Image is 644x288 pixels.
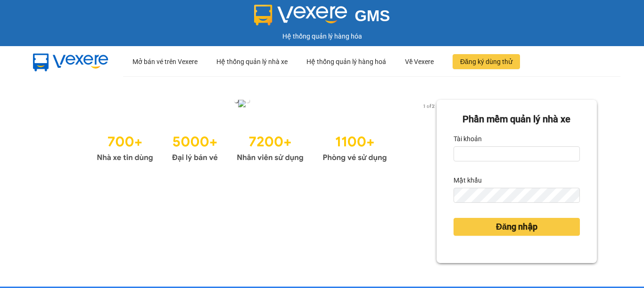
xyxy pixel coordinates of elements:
[47,100,60,110] button: previous slide / item
[234,99,238,103] li: slide item 1
[216,47,288,77] div: Hệ thống quản lý nhà xe
[460,56,512,67] span: Đăng ký dùng thử
[423,100,437,110] button: next slide / item
[254,5,347,25] img: logo 2
[405,47,434,77] div: Về Vexere
[97,129,387,165] img: Statistics.png
[454,131,482,146] label: Tài khoản
[420,100,437,112] p: 1 of 2
[454,173,482,188] label: Mật khẩu
[254,14,390,22] a: GMS
[24,46,118,77] img: mbUUG5Q.png
[132,47,198,77] div: Mở bán vé trên Vexere
[2,31,642,41] div: Hệ thống quản lý hàng hóa
[246,99,249,103] li: slide item 2
[454,218,580,236] button: Đăng nhập
[454,112,580,127] div: Phần mềm quản lý nhà xe
[496,220,537,233] span: Đăng nhập
[453,54,520,69] button: Đăng ký dùng thử
[355,7,390,24] span: GMS
[454,146,580,161] input: Tài khoản
[454,188,580,203] input: Mật khẩu
[306,47,386,77] div: Hệ thống quản lý hàng hoá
